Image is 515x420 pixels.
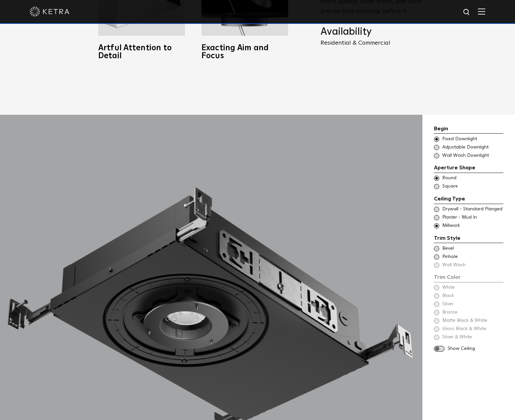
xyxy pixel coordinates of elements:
[478,8,485,15] img: Hamburger%20Nav.svg
[448,346,503,352] span: Show Ceiling
[442,136,503,143] span: Fixed Downlight
[463,8,471,17] img: search icon
[442,206,503,213] span: Drywall - Standard Flanged
[201,44,288,60] h3: Exacting Aim and Focus
[442,144,503,151] span: Adjustable Downlight
[442,214,503,221] span: Plaster - Mud In
[321,26,423,38] h4: Availability
[442,254,503,260] span: Pinhole
[442,183,503,190] span: Square
[434,125,503,134] div: Begin
[98,44,185,60] h3: Artful Attention to Detail
[442,175,503,182] span: Round
[434,164,503,173] div: Aperture Shape
[442,152,503,159] span: Wall Wash Downlight
[30,7,69,17] img: ketra-logo-2019-white
[442,245,503,252] span: Bevel
[321,40,423,46] p: Residential & Commercial
[442,223,503,229] span: Millwork
[434,195,503,204] div: Ceiling Type
[434,234,503,243] div: Trim Style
